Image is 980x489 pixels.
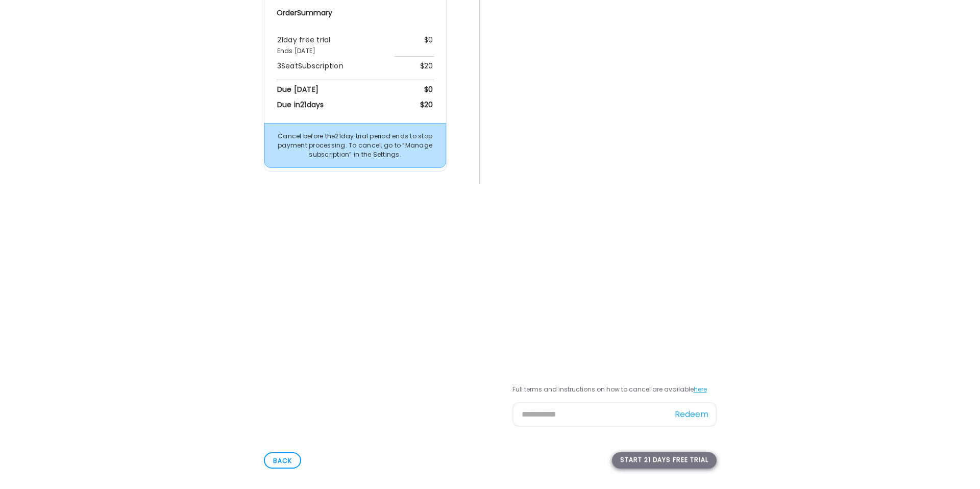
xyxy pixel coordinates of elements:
div: Start 21 days free trial [612,452,717,469]
span: $20 [420,61,433,71]
p: Full terms and instructions on how to cancel are available [512,385,717,394]
td: $0 [395,31,434,57]
span: 21 [300,100,307,110]
div: Back [264,452,301,469]
h3: Summary [277,8,434,18]
span: $0 [424,84,433,94]
b: Due [DATE] [277,84,319,94]
span: Order [277,8,297,18]
b: Due in days [277,100,324,110]
span: 3 [277,61,281,71]
span: Ends [DATE] [277,46,316,55]
div: Redeem [675,408,708,421]
div: Cancel before the day trial period ends to stop payment processing. To cancel, go to “Manage subs... [264,123,446,168]
td: day free trial [277,31,395,57]
span: 21 [277,35,284,45]
span: $20 [420,100,433,110]
a: here [694,385,707,394]
span: 21 [335,132,341,140]
td: Seat Subscription [277,57,395,80]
